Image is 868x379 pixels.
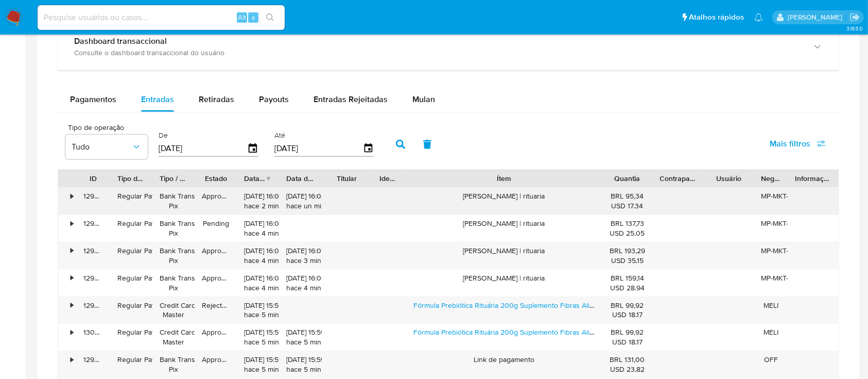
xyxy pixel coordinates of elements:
[849,12,860,23] a: Sair
[689,12,744,23] span: Atalhos rápidos
[238,12,246,22] span: Alt
[846,24,863,32] span: 3.163.0
[788,12,846,22] p: anna.almeida@mercadopago.com.br
[259,10,281,25] button: search-icon
[38,11,285,24] input: Pesquise usuários ou casos...
[754,13,763,22] a: Notificações
[252,12,255,22] span: s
